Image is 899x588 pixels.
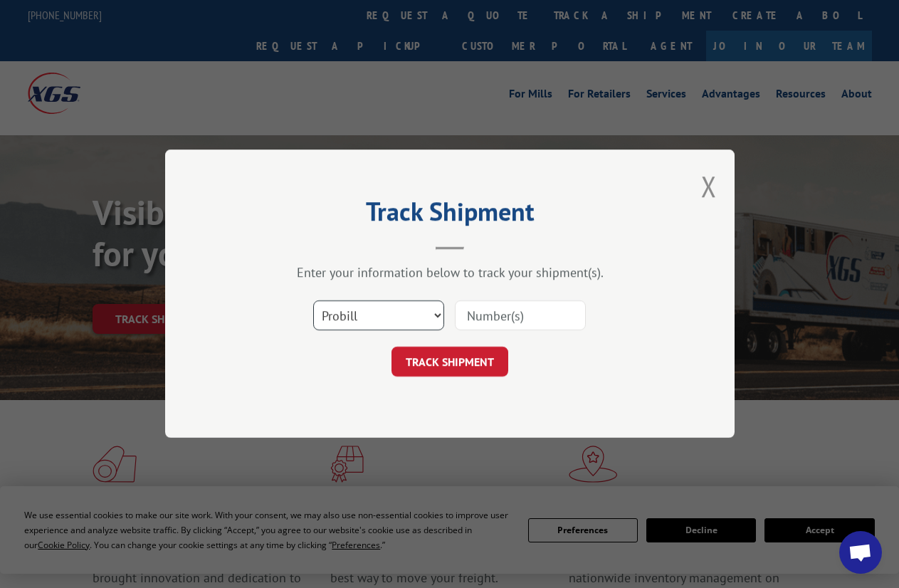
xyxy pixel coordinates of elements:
button: Close modal [701,167,717,205]
button: TRACK SHIPMENT [391,347,508,377]
input: Number(s) [455,301,586,331]
div: Enter your information below to track your shipment(s). [236,265,663,281]
div: Open chat [839,531,882,574]
h2: Track Shipment [236,201,663,229]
